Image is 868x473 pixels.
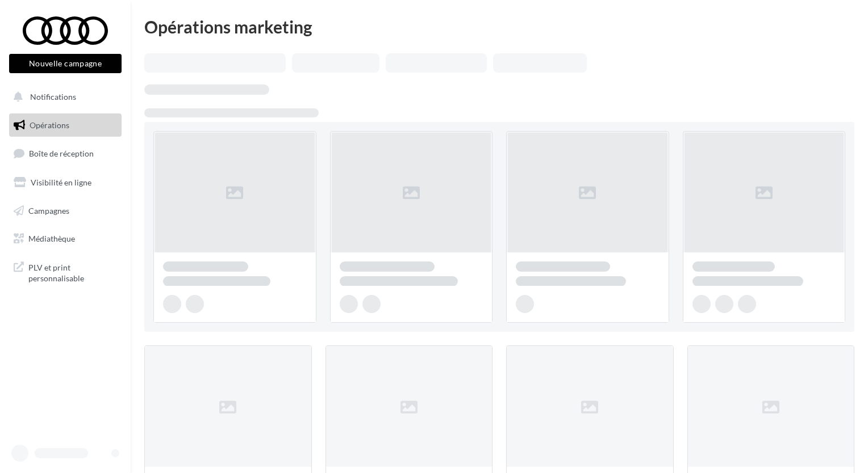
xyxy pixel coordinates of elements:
[29,149,94,158] span: Boîte de réception
[7,227,124,251] a: Médiathèque
[28,205,69,215] span: Campagnes
[9,54,122,73] button: Nouvelle campagne
[30,120,69,130] span: Opérations
[31,178,91,187] span: Visibilité en ligne
[28,234,75,243] span: Médiathèque
[30,92,76,102] span: Notifications
[28,260,117,284] span: PLV et print personnalisable
[7,141,124,166] a: Boîte de réception
[7,85,119,109] button: Notifications
[7,255,124,289] a: PLV et print personnalisable
[144,18,854,35] div: Opérations marketing
[7,199,124,223] a: Campagnes
[7,171,124,195] a: Visibilité en ligne
[7,113,124,137] a: Opérations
